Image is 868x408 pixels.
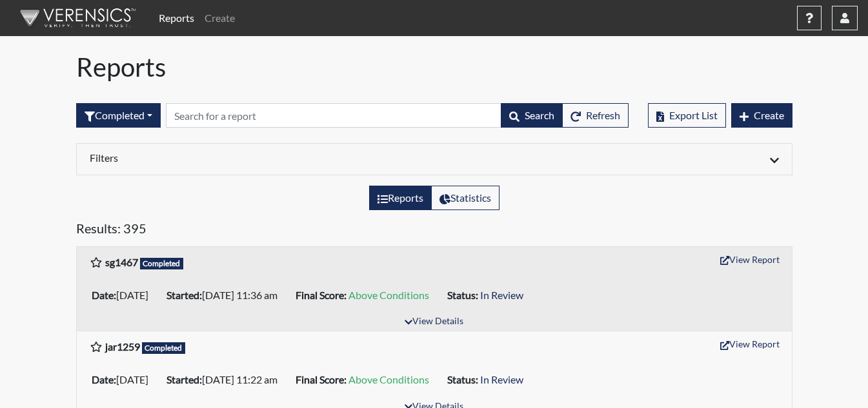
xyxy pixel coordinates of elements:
[140,258,184,269] span: Completed
[76,103,161,128] button: Completed
[154,5,199,31] a: Reports
[369,186,432,210] label: View the list of reports
[501,103,563,128] button: Search
[76,220,792,241] h5: Results: 395
[167,289,202,301] b: Started:
[90,151,425,164] h6: Filters
[167,373,202,385] b: Started:
[754,109,784,121] span: Create
[76,52,792,83] h1: Reports
[431,186,500,210] label: View statistics about completed interviews
[142,342,186,354] span: Completed
[731,103,792,128] button: Create
[586,109,620,121] span: Refresh
[105,256,138,268] b: sg1467
[86,369,161,390] li: [DATE]
[86,285,161,306] li: [DATE]
[348,289,429,301] span: Above Conditions
[199,5,240,31] a: Create
[669,109,718,121] span: Export List
[80,151,789,167] div: Click to expand/collapse filters
[92,373,116,385] b: Date:
[648,103,726,128] button: Export List
[714,334,785,354] button: View Report
[161,369,290,390] li: [DATE] 11:22 am
[105,340,140,353] b: jar1259
[76,103,161,128] div: Filter by interview status
[348,373,429,385] span: Above Conditions
[525,109,554,121] span: Search
[399,313,469,331] button: View Details
[480,373,523,385] span: In Review
[447,289,478,301] b: Status:
[562,103,629,128] button: Refresh
[480,289,523,301] span: In Review
[161,285,290,306] li: [DATE] 11:36 am
[296,373,347,385] b: Final Score:
[92,289,116,301] b: Date:
[447,373,478,385] b: Status:
[714,249,785,269] button: View Report
[296,289,347,301] b: Final Score:
[166,103,501,128] input: Search by Registration ID, Interview Number, or Investigation Name.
